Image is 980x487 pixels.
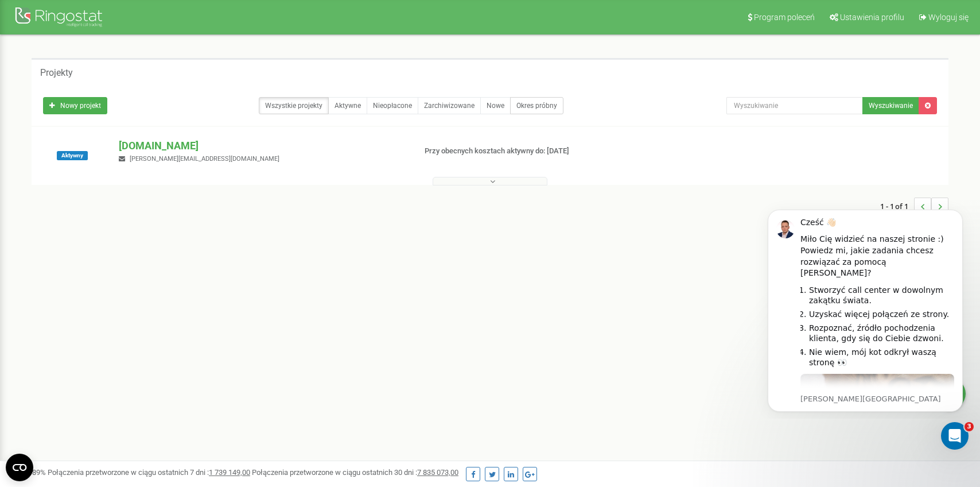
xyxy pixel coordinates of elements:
[367,97,418,114] a: Nieopłacone
[259,97,329,114] a: Wszystkie projekty
[840,13,904,22] span: Ustawienia profilu
[480,97,511,114] a: Nowe
[43,97,107,114] a: Nowy projekt
[941,422,969,450] iframe: Intercom live chat
[510,97,563,114] a: Okres próbny
[862,97,919,114] button: Wyszukiwanie
[928,13,969,22] span: Wyloguj się
[880,186,948,226] nav: ...
[130,155,279,163] span: [PERSON_NAME][EMAIL_ADDRESS][DOMAIN_NAME]
[965,422,974,431] span: 3
[726,97,863,114] input: Wyszukiwanie
[328,97,367,114] a: Aktywne
[119,138,405,153] p: [DOMAIN_NAME]
[6,454,33,481] button: Open CMP widget
[754,13,815,22] span: Program poleceń
[252,468,458,477] span: Połączenia przetworzone w ciągu ostatnich 30 dni :
[750,199,980,419] iframe: Intercom notifications wiadomość
[209,468,250,477] u: 1 739 149,00
[57,151,88,160] span: Aktywny
[417,468,458,477] u: 7 835 073,00
[48,468,250,477] span: Połączenia przetworzone w ciągu ostatnich 7 dni :
[418,97,481,114] a: Zarchiwizowane
[880,198,914,215] span: 1 - 1 of 1
[40,68,73,78] h5: Projekty
[425,146,635,157] p: Przy obecnych kosztach aktywny do: [DATE]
